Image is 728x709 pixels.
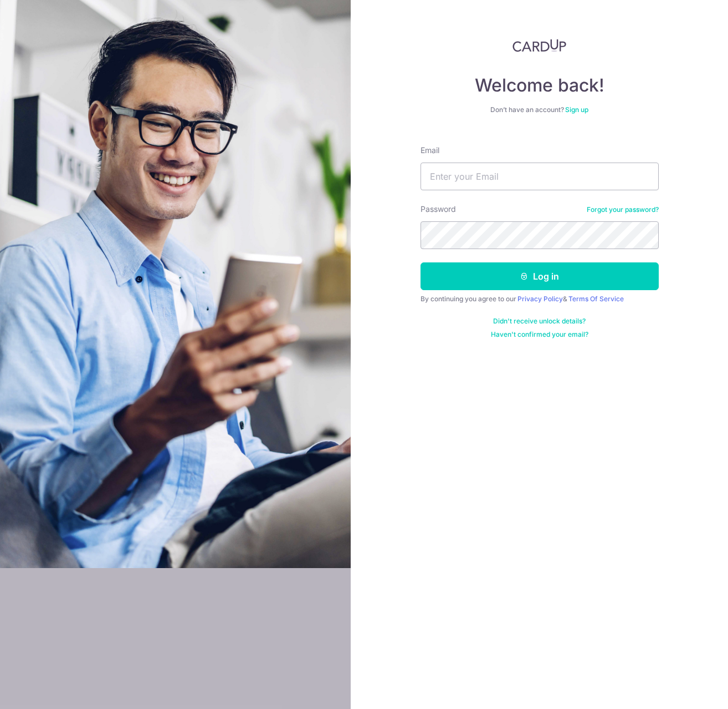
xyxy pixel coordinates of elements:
[421,262,659,290] button: Log in
[493,317,586,326] a: Didn't receive unlock details?
[421,145,439,156] label: Email
[421,74,659,97] h4: Welcome back!
[421,163,659,190] input: Enter your Email
[421,105,659,114] div: Don’t have an account?
[568,295,624,303] a: Terms Of Service
[565,105,588,114] a: Sign up
[512,39,567,52] img: CardUp Logo
[421,295,659,303] div: By continuing you agree to our &
[517,295,563,303] a: Privacy Policy
[587,205,659,214] a: Forgot your password?
[421,204,456,215] label: Password
[491,330,588,339] a: Haven't confirmed your email?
